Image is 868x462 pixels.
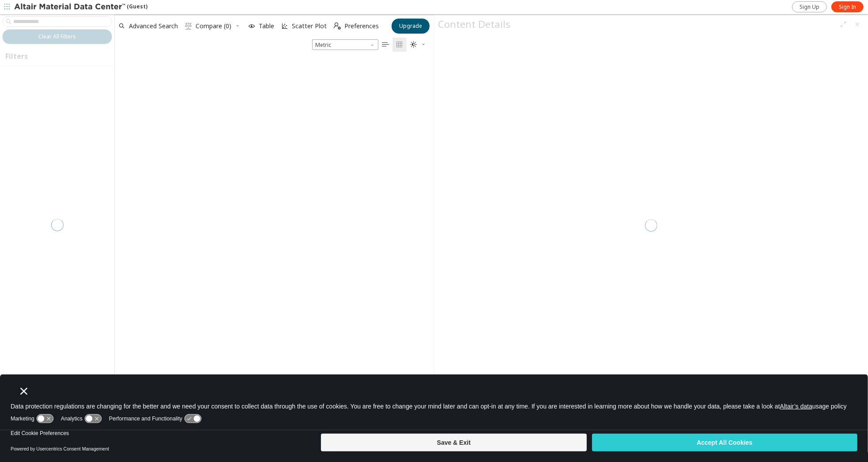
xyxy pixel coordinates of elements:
[129,23,178,29] span: Advanced Search
[344,23,379,29] span: Preferences
[312,39,378,50] span: Metric
[196,23,231,29] span: Compare (0)
[392,19,430,34] button: Upgrade
[378,38,392,52] button: Table View
[382,41,389,48] i: 
[407,38,430,52] button: Theme
[392,38,407,52] button: Tile View
[334,23,341,30] i: 
[312,39,378,50] div: Unit System
[792,1,827,12] a: Sign Up
[396,41,403,48] i: 
[14,3,147,11] div: (Guest)
[839,4,856,11] span: Sign In
[14,3,127,11] img: Altair Material Data Center
[185,23,192,30] i: 
[410,41,417,48] i: 
[399,23,422,30] span: Upgrade
[800,4,819,11] span: Sign Up
[259,23,274,29] span: Table
[831,1,864,12] a: Sign In
[292,23,327,29] span: Scatter Plot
